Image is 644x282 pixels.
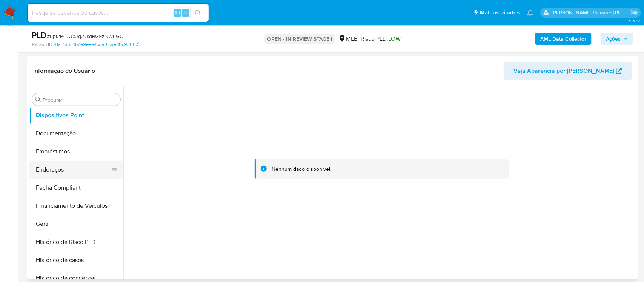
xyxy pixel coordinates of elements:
[606,33,621,45] span: Ações
[184,9,187,16] span: s
[190,8,206,18] button: search-icon
[388,34,401,43] span: LOW
[630,9,638,17] a: Sair
[535,33,592,45] button: AML Data Collector
[29,215,123,233] button: Geral
[629,18,640,24] span: 3.157.2
[540,33,586,45] b: AML Data Collector
[29,143,123,161] button: Empréstimos
[504,62,632,80] button: Veja Aparência por [PERSON_NAME]
[43,97,117,103] input: Procurar
[361,35,401,43] span: Risco PLD:
[338,35,358,43] div: MLB
[29,179,123,197] button: Fecha Compliant
[32,41,52,48] b: Person ID
[601,33,633,45] button: Ações
[29,197,123,215] button: Financiamento de Veículos
[29,161,117,179] button: Endereços
[32,29,47,41] b: PLD
[35,97,41,103] button: Procurar
[174,9,180,16] span: Alt
[264,34,335,44] p: OPEN - IN REVIEW STAGE I
[54,41,139,48] a: 41af76dc4b7e9eee4cda0fc5e86c930f
[552,9,628,16] p: giovanna.petenuci@mercadolivre.com
[33,67,95,75] h1: Informação do Usuário
[479,9,520,17] span: Atalhos rápidos
[29,124,123,143] button: Documentação
[29,251,123,269] button: Histórico de casos
[28,8,209,18] input: Pesquise usuários ou casos...
[29,233,123,251] button: Histórico de Risco PLD
[513,62,614,80] span: Veja Aparência por [PERSON_NAME]
[29,106,123,124] button: Dispositivos Point
[527,9,533,16] a: Notificações
[47,32,123,40] span: # upI2P47UbJq27sdRG9zNWEGC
